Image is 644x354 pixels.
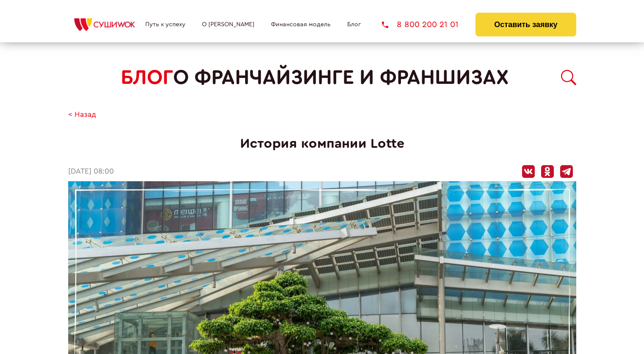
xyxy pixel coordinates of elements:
a: Финансовая модель [271,21,331,28]
span: 8 800 200 21 01 [397,20,459,29]
h1: История компании Lotte [68,136,576,152]
a: < Назад [68,111,96,119]
a: О [PERSON_NAME] [202,21,254,28]
a: Путь к успеху [145,21,185,28]
span: о франчайзинге и франшизах [173,66,509,89]
a: 8 800 200 21 01 [382,20,459,29]
span: БЛОГ [121,66,173,89]
a: Блог [347,21,361,28]
time: [DATE] 08:00 [68,167,114,176]
button: Оставить заявку [475,13,576,36]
